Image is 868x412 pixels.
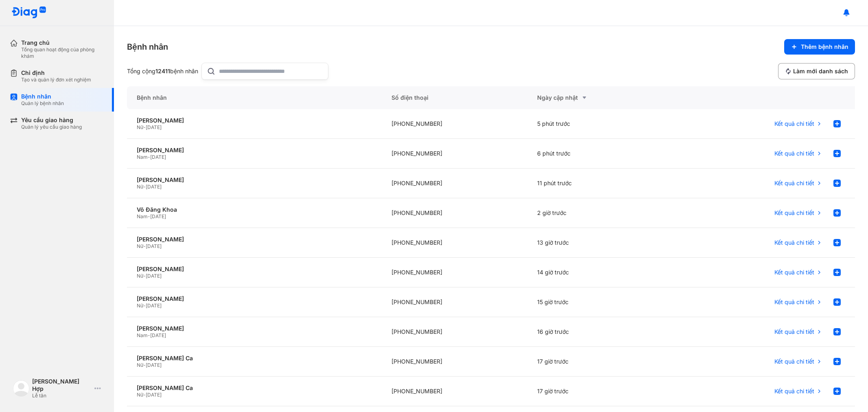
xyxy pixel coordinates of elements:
[527,228,673,258] div: 13 giờ trước
[32,378,91,392] div: [PERSON_NAME] Hợp
[382,139,527,169] div: [PHONE_NUMBER]
[774,209,814,217] span: Kết quả chi tiết
[21,39,104,46] div: Trang chủ
[137,295,372,302] div: [PERSON_NAME]
[146,124,162,130] span: [DATE]
[137,124,143,130] span: Nữ
[150,332,166,338] span: [DATE]
[774,358,814,365] span: Kết quả chi tiết
[150,154,166,160] span: [DATE]
[146,362,162,368] span: [DATE]
[137,236,372,243] div: [PERSON_NAME]
[382,228,527,258] div: [PHONE_NUMBER]
[148,213,150,219] span: -
[137,355,372,362] div: [PERSON_NAME] Ca
[382,287,527,317] div: [PHONE_NUMBER]
[774,388,814,395] span: Kết quả chi tiết
[527,169,673,198] div: 11 phút trước
[527,258,673,287] div: 14 giờ trước
[143,362,146,368] span: -
[146,184,162,190] span: [DATE]
[146,392,162,398] span: [DATE]
[21,116,82,124] div: Yêu cầu giao hàng
[527,287,673,317] div: 15 giờ trước
[143,302,146,309] span: -
[527,198,673,228] div: 2 giờ trước
[382,169,527,198] div: [PHONE_NUMBER]
[774,150,814,157] span: Kết quả chi tiết
[137,176,372,184] div: [PERSON_NAME]
[527,109,673,139] div: 5 phút trước
[137,325,372,332] div: [PERSON_NAME]
[382,86,527,109] div: Số điện thoại
[382,109,527,139] div: [PHONE_NUMBER]
[801,43,848,50] span: Thêm bệnh nhân
[774,298,814,306] span: Kết quả chi tiết
[137,332,148,338] span: Nam
[774,120,814,127] span: Kết quả chi tiết
[382,347,527,377] div: [PHONE_NUMBER]
[137,273,143,279] span: Nữ
[21,100,64,107] div: Quản lý bệnh nhân
[137,384,372,392] div: [PERSON_NAME] Ca
[137,154,148,160] span: Nam
[137,362,143,368] span: Nữ
[127,86,382,109] div: Bệnh nhân
[143,184,146,190] span: -
[127,41,168,53] div: Bệnh nhân
[150,213,166,219] span: [DATE]
[784,39,855,55] button: Thêm bệnh nhân
[148,154,150,160] span: -
[148,332,150,338] span: -
[21,77,91,83] div: Tạo và quản lý đơn xét nghiệm
[137,392,143,398] span: Nữ
[21,69,91,77] div: Chỉ định
[137,147,372,154] div: [PERSON_NAME]
[137,206,372,213] div: Võ Đăng Khoa
[527,139,673,169] div: 6 phút trước
[127,68,198,75] div: Tổng cộng bệnh nhân
[774,239,814,246] span: Kết quả chi tiết
[137,243,143,249] span: Nữ
[13,380,29,397] img: logo
[793,68,848,75] span: Làm mới danh sách
[21,124,82,130] div: Quản lý yêu cầu giao hàng
[137,213,148,219] span: Nam
[382,198,527,228] div: [PHONE_NUMBER]
[382,258,527,287] div: [PHONE_NUMBER]
[137,184,143,190] span: Nữ
[527,317,673,347] div: 16 giờ trước
[137,302,143,309] span: Nữ
[146,243,162,249] span: [DATE]
[143,243,146,249] span: -
[21,46,104,59] div: Tổng quan hoạt động của phòng khám
[382,317,527,347] div: [PHONE_NUMBER]
[527,377,673,406] div: 17 giờ trước
[537,93,663,103] div: Ngày cập nhật
[21,93,64,100] div: Bệnh nhân
[774,328,814,335] span: Kết quả chi tiết
[382,377,527,406] div: [PHONE_NUMBER]
[527,347,673,377] div: 17 giờ trước
[143,273,146,279] span: -
[774,180,814,187] span: Kết quả chi tiết
[11,7,46,19] img: logo
[146,273,162,279] span: [DATE]
[778,63,855,79] button: Làm mới danh sách
[146,302,162,309] span: [DATE]
[137,265,372,273] div: [PERSON_NAME]
[137,117,372,124] div: [PERSON_NAME]
[143,124,146,130] span: -
[155,68,170,75] span: 12411
[32,392,91,399] div: Lễ tân
[774,269,814,276] span: Kết quả chi tiết
[143,392,146,398] span: -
